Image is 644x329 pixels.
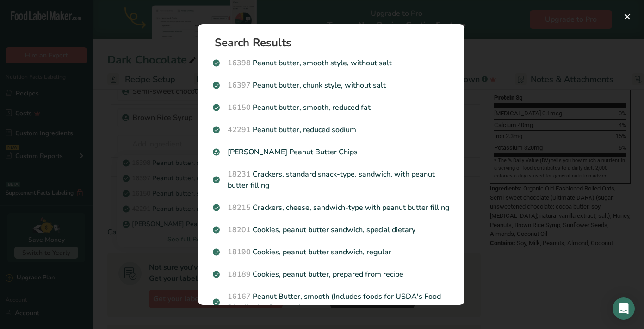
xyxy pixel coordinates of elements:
span: 18189 [228,269,251,279]
p: Cookies, peanut butter sandwich, regular [213,247,450,258]
span: 18201 [228,225,251,235]
p: Peanut butter, reduced sodium [213,124,450,135]
p: Cookies, peanut butter, prepared from recipe [213,269,450,280]
p: Peanut butter, chunk style, without salt [213,80,450,91]
span: 18231 [228,169,251,179]
span: 16167 [228,291,251,302]
span: 18190 [228,247,251,257]
span: 18215 [228,202,251,213]
p: Peanut butter, smooth, reduced fat [213,102,450,113]
h1: Search Results [215,37,455,48]
p: Peanut butter, smooth style, without salt [213,57,450,69]
p: Crackers, standard snack-type, sandwich, with peanut butter filling [213,169,450,191]
p: [PERSON_NAME] Peanut Butter Chips [213,146,450,158]
span: 16397 [228,80,251,90]
span: 16150 [228,102,251,113]
span: 42291 [228,125,251,135]
div: Open Intercom Messenger [613,297,635,320]
span: 16398 [228,58,251,68]
p: Crackers, cheese, sandwich-type with peanut butter filling [213,202,450,213]
p: Cookies, peanut butter sandwich, special dietary [213,224,450,235]
p: Peanut Butter, smooth (Includes foods for USDA's Food Distribution Program) [213,291,450,313]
